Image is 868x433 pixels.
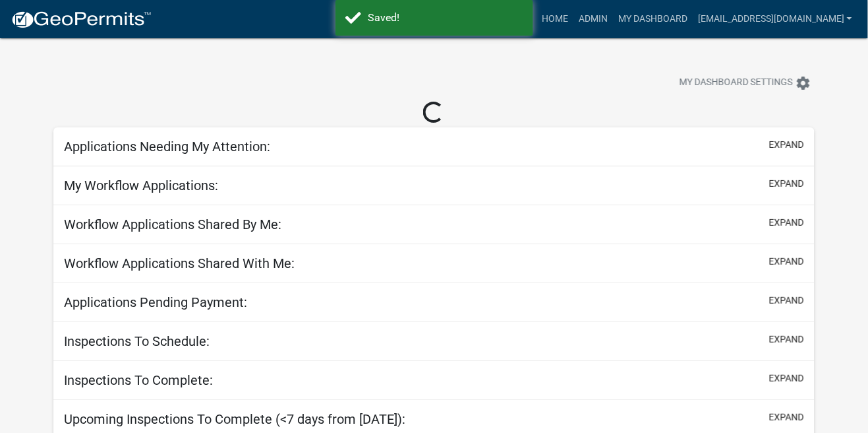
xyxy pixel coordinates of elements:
h5: Workflow Applications Shared By Me: [64,216,281,232]
button: expand [769,255,804,269]
button: expand [769,138,804,152]
button: expand [769,177,804,191]
h5: Applications Pending Payment: [64,294,247,310]
span: My Dashboard Settings [680,75,793,91]
button: expand [769,216,804,230]
button: expand [769,333,804,347]
h5: Inspections To Schedule: [64,333,210,349]
a: My Dashboard [613,7,693,32]
button: My Dashboard Settingssettings [669,70,822,96]
h5: Applications Needing My Attention: [64,139,270,154]
button: expand [769,294,804,308]
h5: Workflow Applications Shared With Me: [64,255,295,271]
i: settings [796,75,811,91]
a: Admin [573,7,613,32]
a: [EMAIL_ADDRESS][DOMAIN_NAME] [693,7,857,32]
h5: Upcoming Inspections To Complete (<7 days from [DATE]): [64,411,405,427]
a: Home [536,7,573,32]
button: expand [769,411,804,424]
h5: Inspections To Complete: [64,372,213,388]
h5: My Workflow Applications: [64,178,218,193]
button: expand [769,372,804,385]
div: Saved! [368,10,523,26]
